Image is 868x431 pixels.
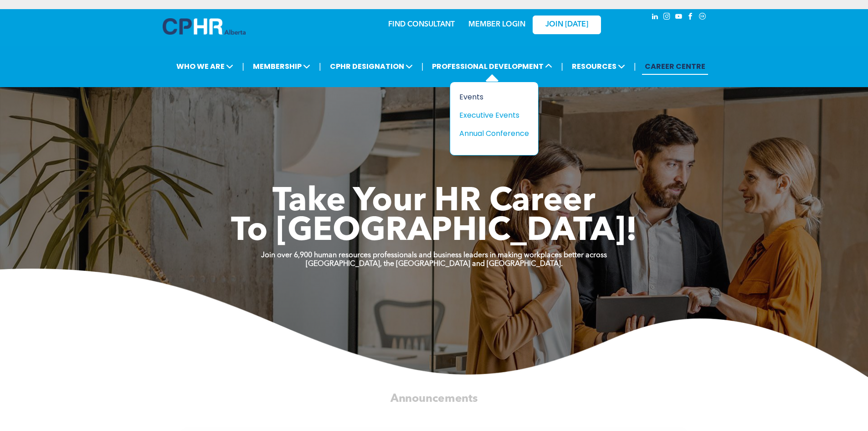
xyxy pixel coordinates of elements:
[459,109,522,121] div: Executive Events
[306,260,563,268] strong: [GEOGRAPHIC_DATA], the [GEOGRAPHIC_DATA] and [GEOGRAPHIC_DATA].
[459,128,522,139] div: Annual Conference
[686,11,696,24] a: facebook
[421,57,424,76] li: |
[390,393,478,404] span: Announcements
[231,215,637,248] span: To [GEOGRAPHIC_DATA]!
[261,252,607,259] strong: Join over 6,900 human resources professionals and business leaders in making workplaces better ac...
[533,16,601,34] a: JOIN [DATE]
[561,57,563,76] li: |
[459,128,529,139] a: Annual Conference
[468,21,525,28] a: MEMBER LOGIN
[319,57,321,76] li: |
[642,58,708,75] a: CAREER CENTRE
[662,11,672,24] a: instagram
[327,58,416,75] span: CPHR DESIGNATION
[569,58,628,75] span: RESOURCES
[388,21,455,28] a: FIND CONSULTANT
[650,11,660,24] a: linkedin
[674,11,684,24] a: youtube
[545,21,588,29] span: JOIN [DATE]
[242,57,244,76] li: |
[163,18,246,35] img: A blue and white logo for cp alberta
[174,58,236,75] span: WHO WE ARE
[459,91,529,103] a: Events
[698,11,708,24] a: Social network
[459,91,522,103] div: Events
[272,186,596,218] span: Take Your HR Career
[250,58,313,75] span: MEMBERSHIP
[459,109,529,121] a: Executive Events
[429,58,555,75] span: PROFESSIONAL DEVELOPMENT
[634,57,636,76] li: |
